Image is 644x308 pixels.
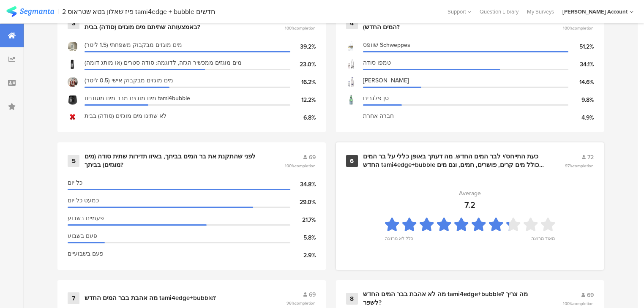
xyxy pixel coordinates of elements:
div: Support [448,5,471,18]
div: 29.0% [290,198,316,207]
span: 69 [309,153,316,162]
img: d3718dnoaommpf.cloudfront.net%2Fitem%2F4e6e81adf43569a8df0f.jpg [68,95,78,105]
span: כמעט כל יום [68,196,99,205]
div: 51.2% [568,42,594,51]
div: כעת התייחס/י לבר המים החדש. מה דעתך באופן כללי על בר המים החדש tami4edge+bubble שכולל מים קרים, פ... [363,153,545,169]
span: 97% [565,163,594,169]
span: 69 [309,290,316,299]
span: כל יום [68,178,82,187]
span: [PERSON_NAME] [363,76,409,85]
div: 7 [68,292,79,304]
div: 6.8% [290,113,316,122]
div: לפני שהתקנת את בר המים בביתך, באיזו תדירות שתית סודה (מים מוגזים) בביתך? [85,153,264,169]
img: d3718dnoaommpf.cloudfront.net%2Fitem%2F8de68ab2b27f500aa745.jpg [346,95,356,105]
div: Average [459,189,481,198]
img: d3718dnoaommpf.cloudfront.net%2Fitem%2F2ad5686d6911c7557fc5.png [68,77,78,87]
div: מה אהבת בבר המים החדש tami4edge+bubble? [85,294,216,303]
span: 100% [285,163,316,169]
div: מה לא אהבת בבר המים החדש tami4edge+bubble? מה צריך לשפר? [363,290,543,307]
div: 21.7% [290,215,316,224]
div: 12.2% [290,95,316,104]
img: d3718dnoaommpf.cloudfront.net%2Fitem%2F551e9c2c196fa5a2f87f.jpg [68,59,78,69]
span: 100% [563,25,594,31]
span: פעם בשבוע [68,232,97,240]
a: Question Library [475,8,523,16]
span: 69 [587,291,594,300]
div: [PERSON_NAME] Account [562,8,628,16]
span: מים מוגזים מבקבוק אישי (0.5 ליטר) [85,76,173,85]
div: 14.6% [568,78,594,87]
span: 100% [563,300,594,307]
img: d3718dnoaommpf.cloudfront.net%2Fitem%2Fa1e97b1e8b1b680282e0.jpg [346,77,356,87]
div: 9.8% [568,95,594,104]
span: פעמיים בשבוע [68,214,104,223]
div: כלל לא מרוצה [385,235,413,247]
div: 5.8% [290,233,316,242]
img: segmanta logo [6,6,54,17]
div: 8 [346,293,358,305]
img: d3718dnoaommpf.cloudfront.net%2Fitem%2F876311f439c472c8a649.jpg [346,59,356,69]
span: טמפו סודה [363,58,391,67]
div: 16.2% [290,78,316,87]
div: 7.2 [464,199,475,211]
span: סן פלגרינו [363,94,389,103]
div: 5 [68,155,79,167]
span: completion [295,300,316,306]
a: My Surveys [523,8,558,16]
div: 4.9% [568,113,594,122]
span: מים מוגזים מבקבוק משפחתי (1.5 ליטר) [85,41,182,49]
span: מים מוגזים מבר מים מסוננים tami4bubble [85,94,190,103]
div: 34.8% [290,180,316,189]
div: 34.1% [568,60,594,69]
span: פעם בשבועיים [68,249,104,258]
span: completion [295,25,316,31]
span: completion [295,163,316,169]
div: 6 [346,155,358,167]
div: 2 פיז שאלון בטא שטראוס tami4edge + bubble חדשים [62,8,215,16]
span: שוופס Schweppes [363,41,410,49]
div: 23.0% [290,60,316,69]
span: completion [573,163,594,169]
div: 2.9% [290,251,316,260]
span: completion [573,300,594,307]
span: 96% [287,300,316,306]
div: 39.2% [290,42,316,51]
span: חברה אחרת [363,112,394,120]
span: מים מוגזים ממכשיר הגזה, לדוגמה: סודה סטרים (או מותג דומה) [85,58,242,67]
img: d3718dnoaommpf.cloudfront.net%2Fitem%2F99b7f4fa4e03a4370447.png [68,41,78,52]
div: | [57,7,59,16]
span: 100% [285,25,316,31]
span: לא שתינו מים מוגזים (סודה) בבית [85,112,166,120]
div: מאוד מרוצה [531,235,555,247]
img: d3718dnoaommpf.cloudfront.net%2Fitem%2F40d6dcc2ab6990bce522.jpg [346,41,356,52]
img: d3718dnoaommpf.cloudfront.net%2Fitem%2Ffa84dd76cb021fedb4e3.png [68,112,78,123]
span: completion [573,25,594,31]
span: 72 [587,153,594,162]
